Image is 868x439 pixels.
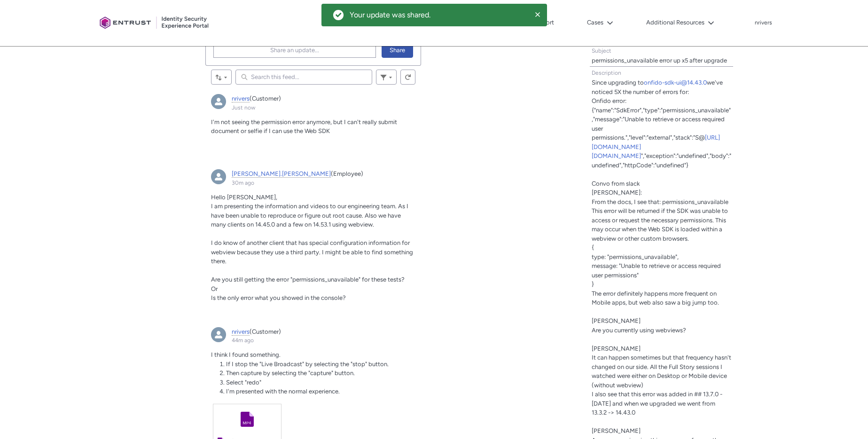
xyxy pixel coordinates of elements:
img: nrivers [211,327,226,342]
span: Is the only error what you showed in the console? [211,294,346,301]
span: (Customer) [250,95,281,102]
input: Search this feed... [235,70,372,85]
span: I'm presented with the normal experience. [226,388,340,395]
span: I am presenting the information and videos to our engineering team. As I have been unable to repr... [211,203,408,228]
span: Share [390,43,405,57]
span: I'm not seeing the permission error anymore, but I can't really submit document or selfie if I ca... [211,118,397,135]
a: [URL][DOMAIN_NAME][DOMAIN_NAME] [592,134,720,159]
span: Or [211,285,218,292]
a: 30m ago [232,180,254,186]
a: 44m ago [232,337,254,344]
button: Additional Resources [644,16,717,30]
article: nick.bates, 29m ago [205,164,421,316]
span: Your update was shared. [350,10,430,19]
p: nrivers [755,20,772,26]
div: nick.bates [211,169,226,184]
a: Just now [232,104,255,111]
a: onfido-sdk-ui@14.43.0 [644,79,707,86]
a: nrivers [232,95,250,102]
lightning-formatted-text: permissions_unavailable error up x5 after upgrade [592,57,727,64]
span: Subject [592,47,611,54]
button: Share an update... [213,43,376,58]
button: User Profile nrivers [754,17,773,27]
span: Then capture by selecting the "capture" button. [226,369,355,376]
span: I do know of another client that has special configuration information for webview because they u... [211,239,413,265]
article: nrivers, Just now [205,88,421,158]
span: Description [592,70,621,76]
span: If I stop the "Live Broadcast" by selecting the "stop" button. [226,361,389,368]
a: [PERSON_NAME].[PERSON_NAME] [232,170,331,178]
span: (Employee) [331,170,363,177]
img: nrivers [211,94,226,109]
span: Select "redo" [226,379,261,386]
a: nrivers [232,328,250,336]
span: (Customer) [250,328,281,335]
span: Share an update... [270,43,319,57]
button: Cases [585,16,616,30]
img: External User - nick.bates (null) [211,169,226,184]
span: third-try__stop-live-broadcast [240,412,255,427]
button: Refresh this feed [400,70,415,85]
button: Share [382,43,413,58]
span: I think I found something. [211,351,281,358]
span: Hello [PERSON_NAME], [211,194,277,201]
span: Are you still getting the error "permissions_unavailable" for these tests? [211,276,405,283]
